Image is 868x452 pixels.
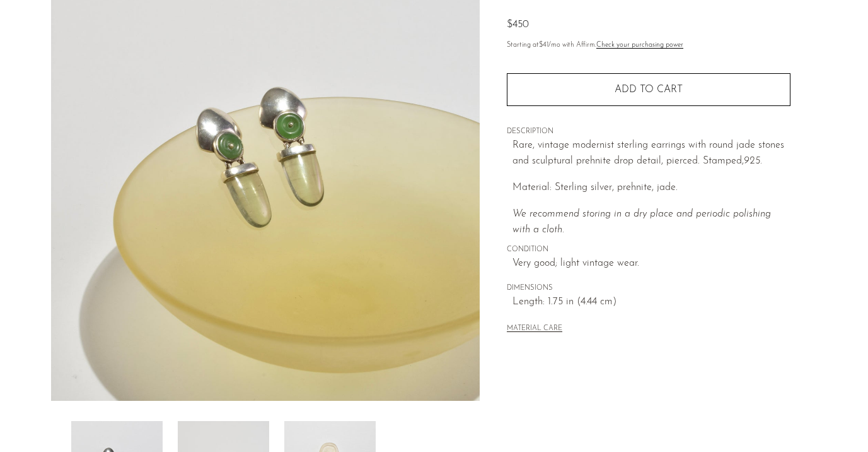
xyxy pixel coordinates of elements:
[507,244,790,256] span: CONDITION
[512,138,790,170] p: Rare, vintage modernist sterling earrings with round jade stones and sculptural prehnite drop det...
[512,209,771,235] i: We recommend storing in a dry place and periodic polishing with a cloth.
[512,180,790,196] p: Material: Sterling silver, prehnite, jade.
[507,20,529,30] span: $450
[615,85,683,95] span: Add to cart
[512,294,790,311] span: Length: 1.75 in (4.44 cm)
[507,73,790,106] button: Add to cart
[539,42,548,49] span: $41
[512,256,790,272] span: Very good; light vintage wear.
[507,324,562,334] button: MATERIAL CARE
[596,42,683,49] a: Check your purchasing power - Learn more about Affirm Financing (opens in modal)
[744,156,762,166] em: 925.
[507,126,790,138] span: DESCRIPTION
[507,40,790,51] p: Starting at /mo with Affirm.
[507,283,790,294] span: DIMENSIONS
